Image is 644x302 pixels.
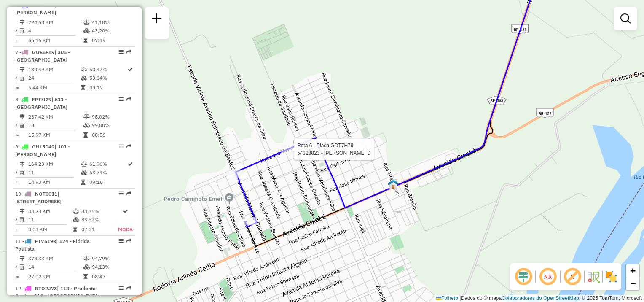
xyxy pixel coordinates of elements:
[128,67,133,72] i: Rota otimizada
[119,286,124,291] em: Opções
[91,18,131,27] td: 41,10%
[91,113,131,121] td: 98,02%
[15,191,24,197] font: 10 -
[83,256,90,261] i: % de utilização do peso
[81,170,87,175] i: % de utilização da cubagem
[626,264,639,277] a: Ampliar
[15,96,21,102] font: 8 -
[73,227,77,232] i: Tempo total em rota
[502,295,579,301] a: Colaboradores do OpenStreetMap
[604,270,618,283] img: Exibir/Ocultar setores
[83,38,88,43] i: Tempo total em rota
[15,216,19,224] td: /
[81,75,87,81] i: % de utilização da cubagem
[28,27,83,35] td: 4
[28,168,80,177] td: 11
[81,67,87,72] i: % de utilização do peso
[126,144,131,149] em: Rota exportada
[15,225,19,234] td: =
[28,131,83,139] td: 15,97 KM
[15,168,19,177] td: /
[15,2,70,16] span: | 594 - [PERSON_NAME]
[28,178,80,186] td: 14,93 KM
[28,225,72,234] td: 3,03 KM
[20,75,25,81] i: Total de Atividades
[20,123,25,128] i: Total de Atividades
[15,238,24,244] font: 11 -
[15,238,90,252] span: | 524 - Flórida Paulista
[83,264,90,270] i: % de utilização da cubagem
[626,277,639,290] a: Diminuir o zoom
[91,36,131,45] td: 07:49
[15,143,21,150] font: 9 -
[562,267,582,287] span: Exibir rótulo
[148,10,165,29] a: Nova sessão e pesquisa
[28,36,83,45] td: 56,16 KM
[126,49,131,54] em: Rota exportada
[15,27,19,35] td: /
[83,28,90,33] i: % de utilização da cubagem
[15,96,67,110] span: | 511 - [GEOGRAPHIC_DATA]
[538,267,558,287] span: Ocultar NR
[15,49,70,63] span: | 305 - [GEOGRAPHIC_DATA]
[83,20,90,25] i: % de utilização do peso
[20,20,25,25] i: Distância Total
[28,18,83,27] td: 224,63 KM
[15,285,24,291] font: 12 -
[436,295,458,301] a: Folheto
[20,217,25,222] i: Total de Atividades
[15,191,62,205] span: | [STREET_ADDRESS]
[123,209,128,214] i: Rota otimizada
[20,209,25,214] i: Distância Total
[28,160,80,168] td: 164,23 KM
[119,191,124,196] em: Opções
[630,265,636,276] span: +
[28,207,72,216] td: 33,28 KM
[513,267,534,287] span: Ocultar deslocamento
[20,256,25,261] i: Distância Total
[92,122,110,128] font: 99,00%
[20,28,25,33] i: Total de Atividades
[20,67,25,72] i: Distância Total
[89,75,107,81] font: 53,84%
[15,272,19,281] td: =
[81,162,87,167] i: % de utilização do peso
[15,178,19,186] td: =
[126,191,131,196] em: Rota exportada
[89,178,127,186] td: 09:18
[83,274,88,279] i: Tempo total em rota
[28,113,83,121] td: 287,42 KM
[89,65,127,74] td: 50,42%
[15,131,19,139] td: =
[81,225,118,234] td: 07:31
[32,143,54,150] span: GHL5D49
[28,121,83,129] td: 18
[89,84,127,92] td: 09:17
[126,97,131,102] em: Rota exportada
[28,254,83,263] td: 378,33 KM
[20,264,25,270] i: Total de Atividades
[35,238,56,244] span: FTV5193
[15,121,19,129] td: /
[15,49,21,55] font: 7 -
[89,160,127,168] td: 61,96%
[15,263,19,271] td: /
[126,238,131,243] em: Rota exportada
[81,85,85,90] i: Tempo total em rota
[128,162,133,167] i: Rota otimizada
[83,123,90,128] i: % de utilização da cubagem
[15,143,70,157] span: | 101 - [PERSON_NAME]
[119,97,124,102] em: Opções
[35,191,57,197] span: NOT0011
[630,278,636,289] span: −
[73,209,79,214] i: % de utilização do peso
[92,27,110,34] font: 43,20%
[434,295,644,302] div: Dados do © mapa , © 2025 TomTom, Microsoft
[15,74,19,82] td: /
[32,96,51,102] span: FPI7I29
[28,263,83,271] td: 14
[89,169,107,175] font: 63,74%
[91,254,131,263] td: 94,79%
[118,225,133,234] td: MODA
[81,216,99,223] font: 83,52%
